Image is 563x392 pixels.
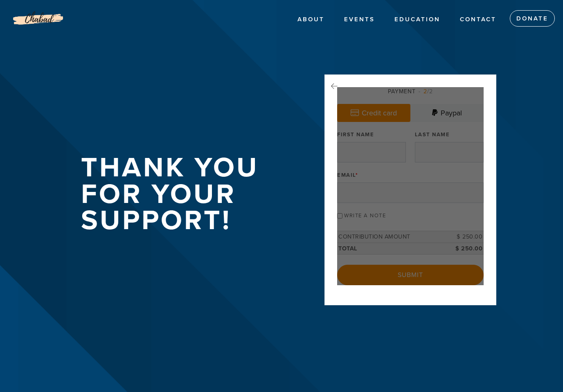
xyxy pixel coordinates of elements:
img: Logo%20without%20address_0.png [12,4,64,34]
a: EDUCATION [388,12,446,27]
a: Donate [510,10,555,27]
h1: Thank you for your support! [81,155,298,234]
a: ABOUT [291,12,331,27]
a: Contact [454,12,502,27]
a: EVENTS [338,12,381,27]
